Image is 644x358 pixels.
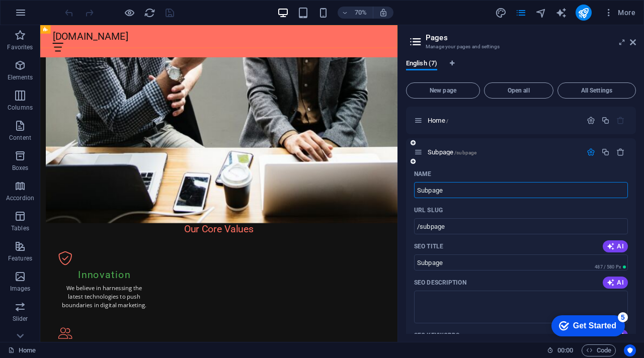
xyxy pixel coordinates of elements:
textarea: The text in search results and social media [414,291,628,323]
div: Remove [616,148,625,156]
button: Click here to leave preview mode and continue editing [123,7,135,19]
p: SEO Title [414,242,443,250]
p: Boxes [12,164,29,172]
p: URL SLUG [414,206,443,214]
p: SEO Description [414,279,466,287]
h2: Pages [426,33,636,42]
p: Slider [13,315,28,323]
h6: 70% [353,7,369,19]
span: Calculated pixel length in search results [593,263,628,271]
p: Elements [8,73,33,81]
div: Home/ [425,117,582,124]
span: / [446,118,448,124]
span: New page [411,87,475,94]
div: Settings [587,116,595,125]
button: navigator [535,7,547,19]
div: Duplicate [601,148,610,156]
button: All Settings [557,82,636,99]
button: More [600,5,639,21]
span: All Settings [562,87,631,94]
button: Open all [484,82,553,99]
label: Last part of the URL for this page [414,206,443,214]
div: 5 [74,2,85,12]
i: Navigator [535,7,547,19]
p: Columns [8,104,33,112]
button: 70% [338,7,373,19]
button: reload [143,7,155,19]
button: New page [406,82,480,99]
p: Features [8,254,32,262]
p: Tables [11,224,29,232]
div: The startpage cannot be deleted [616,116,625,125]
i: On resize automatically adjust zoom level to fit chosen device. [379,8,388,17]
label: The page title in search results and browser tabs [414,242,443,250]
div: Get Started 5 items remaining, 0% complete [8,5,82,26]
button: pages [515,7,527,19]
button: Usercentrics [624,344,636,356]
span: Open all [489,87,549,94]
span: Click to open page [428,117,448,124]
span: AI [607,242,624,250]
span: English (7) [406,57,437,71]
p: Accordion [6,194,34,202]
p: Images [10,285,31,293]
div: Language Tabs [406,59,636,78]
button: Code [582,344,616,356]
div: Duplicate [601,116,610,125]
button: publish [576,5,592,21]
span: Code [586,344,611,356]
i: Publish [578,7,589,19]
p: Name [414,170,431,178]
button: text_generator [555,7,568,19]
span: /subpage [454,150,476,155]
button: design [495,7,507,19]
span: Subpage [428,148,476,156]
p: Content [9,134,31,142]
span: More [604,8,635,18]
div: Settings [587,148,595,156]
h6: Session time [547,344,574,356]
span: 487 / 580 Px [595,264,621,270]
input: The page title in search results and browser tabs [414,254,628,271]
div: Get Started [30,11,73,20]
i: Pages (Ctrl+Alt+S) [515,7,527,19]
p: SEO Keywords [414,331,459,339]
i: Design (Ctrl+Alt+Y) [495,7,507,19]
a: Click to cancel selection. Double-click to open Pages [8,344,36,356]
p: Favorites [7,43,33,51]
h3: Manage your pages and settings [426,42,616,51]
div: Subpage/subpage [425,149,582,155]
span: AI [607,279,624,287]
button: AI [603,240,628,252]
i: AI Writer [555,7,567,19]
span: 00 00 [557,344,573,356]
button: AI [603,277,628,289]
span: : [565,346,566,354]
input: Last part of the URL for this page [414,218,628,234]
i: Reload page [144,7,155,19]
label: The text in search results and social media [414,279,466,287]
